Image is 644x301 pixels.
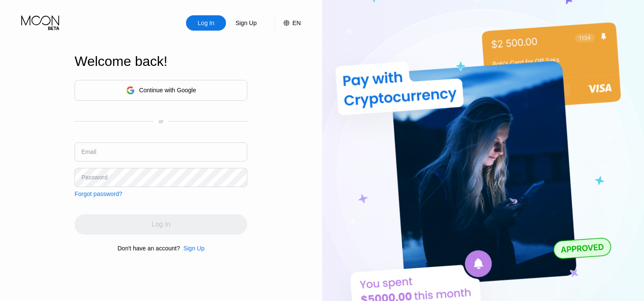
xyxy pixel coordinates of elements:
[275,15,301,31] div: EN
[235,19,258,27] div: Sign Up
[226,15,266,31] div: Sign Up
[183,245,205,252] div: Sign Up
[159,119,163,125] div: or
[74,190,122,197] div: Forgot password?
[81,148,96,155] div: Email
[117,245,180,252] div: Don't have an account?
[74,80,247,101] div: Continue with Google
[197,19,215,27] div: Log In
[292,20,301,26] div: EN
[81,174,107,181] div: Password
[139,87,196,94] div: Continue with Google
[180,245,205,252] div: Sign Up
[186,15,226,31] div: Log In
[74,54,247,69] div: Welcome back!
